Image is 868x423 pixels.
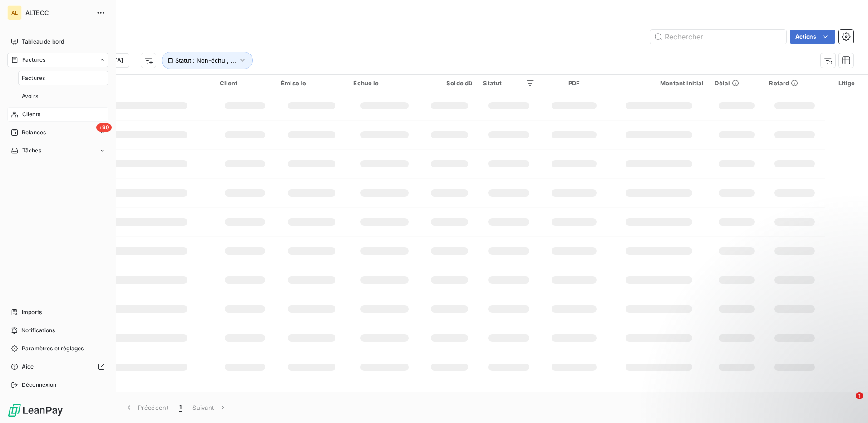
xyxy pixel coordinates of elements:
div: Délai [715,79,758,87]
input: Rechercher [650,30,786,44]
div: Retard [769,79,820,87]
button: Précédent [119,398,174,417]
iframe: Intercom live chat [837,392,859,414]
div: Montant initial [614,79,704,87]
span: 1 [856,392,863,399]
div: Émise le [281,79,342,87]
button: 1 [174,398,187,417]
span: 1 [179,403,182,412]
span: Paramètres et réglages [22,344,84,353]
button: Actions [790,30,835,44]
img: Logo LeanPay [7,403,64,418]
span: Aide [22,363,34,371]
span: ALTECC [25,9,91,16]
span: Factures [22,56,45,64]
span: Relances [22,128,46,137]
span: Tableau de bord [22,38,64,46]
span: Clients [22,110,40,118]
a: Aide [7,359,108,374]
div: Solde dû [426,79,472,87]
span: Factures [22,74,45,82]
span: Tâches [22,147,41,155]
div: Litige [831,79,863,87]
div: Client [220,79,271,87]
button: Suivant [187,398,233,417]
span: Déconnexion [22,381,57,389]
button: Statut : Non-échu , ... [162,52,253,69]
div: PDF [546,79,603,87]
span: +99 [96,123,112,132]
div: Statut [483,79,534,87]
iframe: Intercom notifications message [686,335,868,398]
div: AL [7,5,22,20]
span: Statut : Non-échu , ... [175,57,236,64]
span: Avoirs [22,92,38,100]
span: Imports [22,308,42,316]
div: Échue le [353,79,415,87]
span: Notifications [21,326,55,334]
